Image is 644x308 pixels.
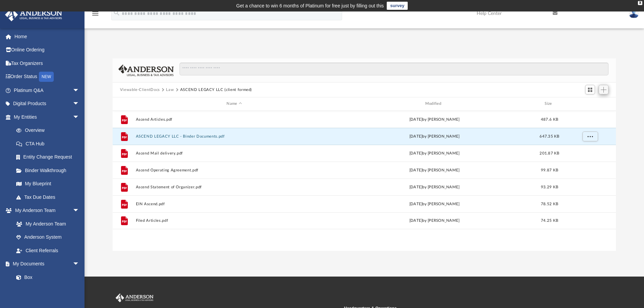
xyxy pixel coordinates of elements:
[9,164,90,177] a: Binder Walkthrough
[136,218,333,223] button: Filed Articles.pdf
[582,131,598,141] button: More options
[336,116,533,122] div: [DATE] by [PERSON_NAME]
[540,134,559,138] span: 647.35 KB
[541,202,558,206] span: 78.52 KB
[599,85,609,94] button: Add
[73,257,86,271] span: arrow_drop_down
[585,85,595,94] button: Switch to Grid View
[541,219,558,222] span: 74.25 KB
[336,184,533,190] div: [DATE] by [PERSON_NAME]
[541,168,558,172] span: 99.87 KB
[5,110,90,124] a: My Entitiesarrow_drop_down
[5,204,86,217] a: My Anderson Teamarrow_drop_down
[136,117,333,122] button: Ascend Articles.pdf
[5,70,90,84] a: Order StatusNEW
[336,167,533,173] div: [DATE] by [PERSON_NAME]
[120,87,160,93] button: Viewable-ClientDocs
[336,150,533,156] div: [DATE] by [PERSON_NAME]
[136,168,333,172] button: Ascend Operating Agreement.pdf
[9,177,86,191] a: My Blueprint
[3,8,64,21] img: Anderson Advisors Platinum Portal
[336,133,533,139] div: [DATE] by [PERSON_NAME]
[9,284,86,298] a: Meeting Minutes
[5,56,90,70] a: Tax Organizers
[180,87,252,93] button: ASCEND LEGACY LLC (client formed)
[114,293,155,302] img: Anderson Advisors Platinum Portal
[91,13,99,18] a: menu
[5,43,90,57] a: Online Ordering
[9,244,86,257] a: Client Referrals
[136,185,333,189] button: Ascend Statement of Organizer.pdf
[73,110,86,124] span: arrow_drop_down
[136,134,333,139] button: ASCEND LEGACY LLC - Binder Documents.pdf
[9,137,90,150] a: CTA Hub
[5,30,90,43] a: Home
[113,9,120,17] i: search
[5,84,90,97] a: Platinum Q&Aarrow_drop_down
[73,204,86,218] span: arrow_drop_down
[116,101,133,107] div: id
[536,101,563,107] div: Size
[136,151,333,156] button: Ascend Mail delivery.pdf
[113,111,616,251] div: grid
[180,63,609,75] input: Search files and folders
[73,84,86,97] span: arrow_drop_down
[629,8,639,18] img: User Pic
[9,190,90,204] a: Tax Due Dates
[541,185,558,189] span: 93.29 KB
[5,97,90,111] a: Digital Productsarrow_drop_down
[91,9,99,18] i: menu
[5,257,86,271] a: My Documentsarrow_drop_down
[566,101,613,107] div: id
[9,217,83,231] a: My Anderson Team
[336,218,533,224] div: [DATE] by [PERSON_NAME]
[9,231,86,244] a: Anderson System
[336,101,533,107] div: Modified
[166,87,174,93] button: Law
[9,270,83,284] a: Box
[9,124,90,137] a: Overview
[136,202,333,206] button: EIN Ascend.pdf
[540,151,559,155] span: 201.87 KB
[236,2,384,10] div: Get a chance to win 6 months of Platinum for free just by filling out this
[9,150,90,164] a: Entity Change Request
[387,2,408,10] a: survey
[541,117,558,121] span: 487.6 KB
[73,97,86,111] span: arrow_drop_down
[336,201,533,207] div: [DATE] by [PERSON_NAME]
[638,1,642,5] div: close
[135,101,333,107] div: Name
[39,72,54,82] div: NEW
